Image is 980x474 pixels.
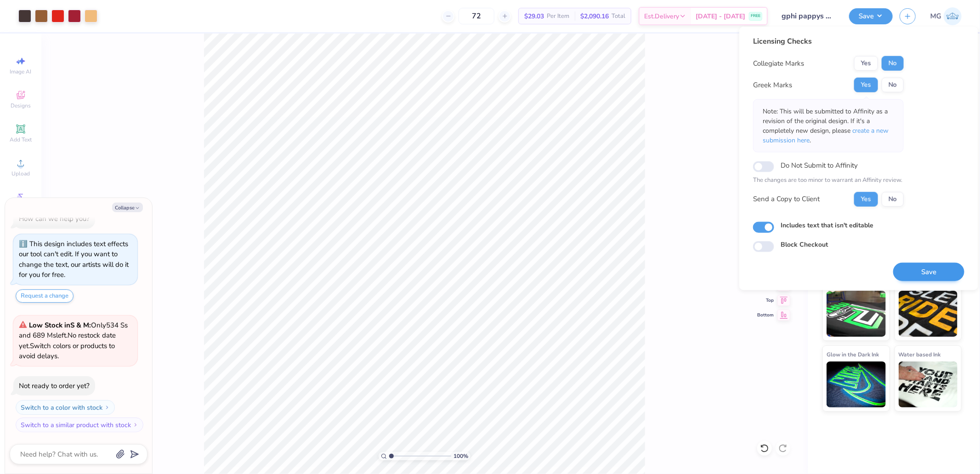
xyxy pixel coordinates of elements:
[612,11,625,21] span: Total
[104,405,110,410] img: Switch to a color with stock
[19,214,90,223] div: How can we help you?
[899,291,958,337] img: Metallic & Glitter Ink
[753,58,804,69] div: Collegiate Marks
[753,36,904,47] div: Licensing Checks
[899,361,958,407] img: Water based Ink
[854,78,878,92] button: Yes
[781,240,828,249] label: Block Checkout
[524,11,544,21] span: $29.03
[580,11,609,21] span: $2,090.16
[547,11,569,21] span: Per Item
[19,381,90,390] div: Not ready to order yet?
[10,136,32,143] span: Add Text
[775,7,842,25] input: Untitled Design
[827,350,879,359] span: Glow in the Dark Ink
[882,192,904,206] button: No
[893,262,964,281] button: Save
[10,68,32,75] span: Image AI
[453,452,468,460] span: 100 %
[882,56,904,71] button: No
[763,107,894,145] p: Note: This will be submitted to Affinity as a revision of the original design. If it's a complete...
[29,321,91,330] strong: Low Stock in S & M :
[459,8,494,24] input: – –
[944,7,962,25] img: Michael Galon
[19,331,116,350] span: No restock date yet.
[757,312,774,318] span: Bottom
[16,289,74,303] button: Request a change
[854,56,878,71] button: Yes
[112,203,143,212] button: Collapse
[11,170,30,177] span: Upload
[133,422,138,428] img: Switch to a similar product with stock
[753,80,792,90] div: Greek Marks
[16,400,115,415] button: Switch to a color with stock
[644,11,679,21] span: Est. Delivery
[827,361,886,407] img: Glow in the Dark Ink
[753,176,904,185] p: The changes are too minor to warrant an Affinity review.
[930,11,941,22] span: MG
[827,291,886,337] img: Neon Ink
[763,126,889,145] span: create a new submission here
[751,13,760,19] span: FREE
[19,321,128,361] span: Only 534 Ss and 689 Ms left. Switch colors or products to avoid delays.
[696,11,745,21] span: [DATE] - [DATE]
[16,418,143,432] button: Switch to a similar product with stock
[882,78,904,92] button: No
[753,194,820,204] div: Send a Copy to Client
[11,102,31,109] span: Designs
[19,239,129,280] div: This design includes text effects our tool can't edit. If you want to change the text, our artist...
[781,220,873,230] label: Includes text that isn't editable
[781,159,858,171] label: Do Not Submit to Affinity
[930,7,962,25] a: MG
[854,192,878,206] button: Yes
[899,350,941,359] span: Water based Ink
[757,297,774,304] span: Top
[849,8,893,24] button: Save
